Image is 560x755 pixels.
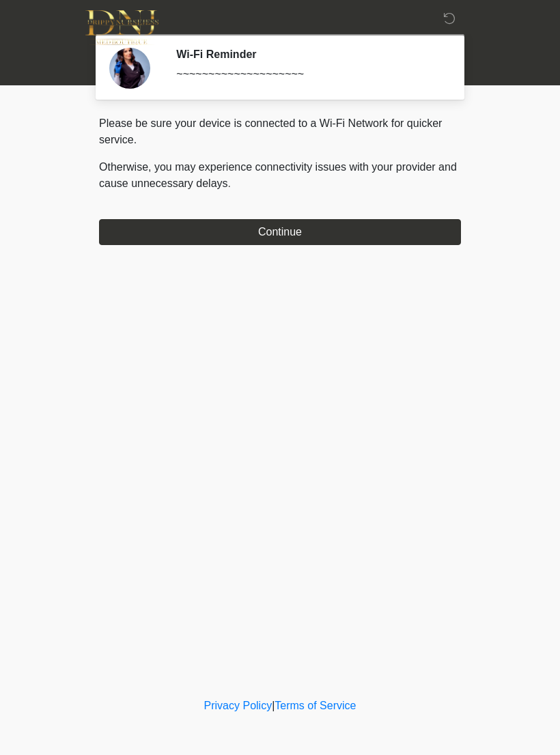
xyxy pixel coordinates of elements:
span: . [228,177,231,189]
a: Terms of Service [275,700,356,711]
a: | [272,700,275,711]
p: Otherwise, you may experience connectivity issues with your provider and cause unnecessary delays [99,159,461,192]
img: DNJ Med Boutique Logo [85,10,158,45]
p: Please be sure your device is connected to a Wi-Fi Network for quicker service. [99,115,461,148]
div: ~~~~~~~~~~~~~~~~~~~~ [176,66,440,83]
img: Agent Avatar [109,48,150,89]
button: Continue [99,219,461,245]
a: Privacy Policy [204,700,272,711]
